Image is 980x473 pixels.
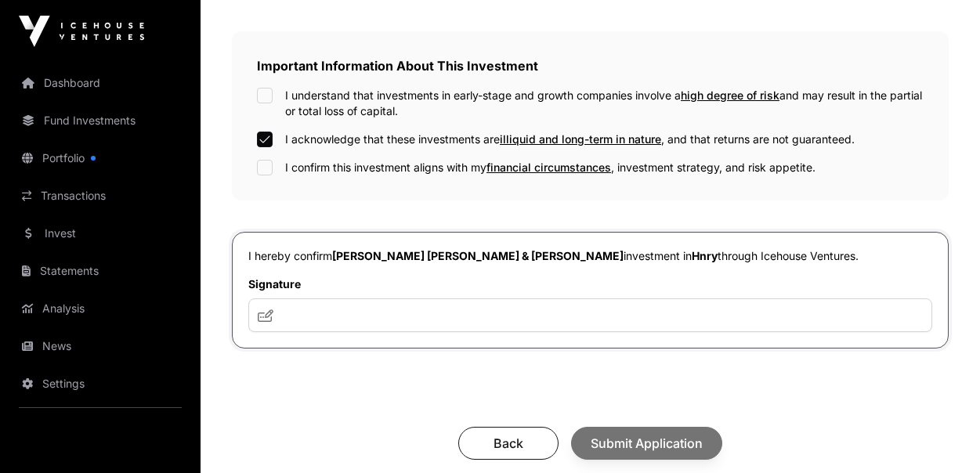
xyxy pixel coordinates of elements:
label: I confirm this investment aligns with my , investment strategy, and risk appetite. [285,160,815,175]
label: I acknowledge that these investments are , and that returns are not guaranteed. [285,132,855,147]
a: Analysis [13,291,188,326]
a: Settings [13,366,188,401]
label: I understand that investments in early-stage and growth companies involve a and may result in the... [285,88,924,119]
span: [PERSON_NAME] [PERSON_NAME] & [PERSON_NAME] [332,249,624,262]
a: Transactions [13,179,188,213]
a: Portfolio [13,141,188,175]
a: Invest [13,216,188,251]
button: Back [458,427,559,460]
label: Signature [248,276,932,292]
img: Icehouse Ventures Logo [19,16,144,47]
span: financial circumstances [486,161,611,174]
a: Dashboard [13,66,188,100]
p: I hereby confirm investment in through Icehouse Ventures. [248,248,932,264]
span: illiquid and long-term in nature [500,132,661,146]
h2: Important Information About This Investment [257,56,924,75]
a: News [13,329,188,363]
iframe: Chat Widget [902,398,980,473]
span: Hnry [692,249,718,262]
span: Back [478,434,539,453]
a: Fund Investments [13,103,188,138]
span: high degree of risk [681,88,779,102]
a: Statements [13,254,188,288]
